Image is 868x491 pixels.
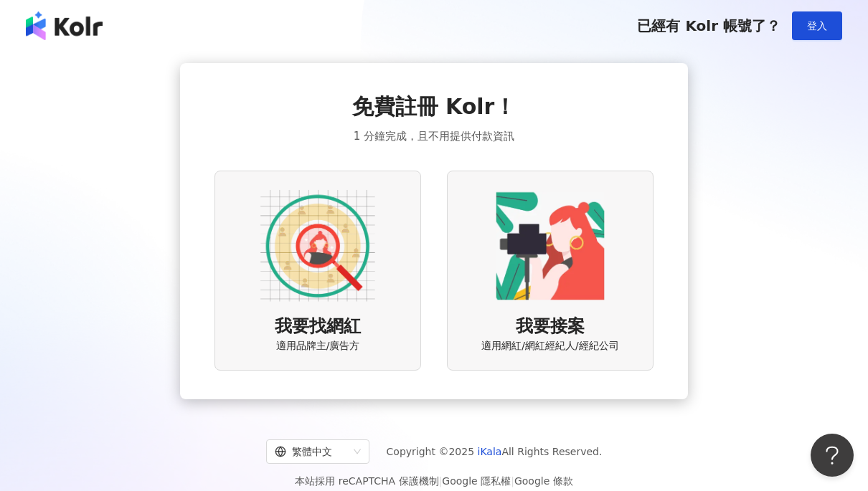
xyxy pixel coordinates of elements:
img: AD identity option [260,189,375,303]
span: 1 分鐘完成，且不用提供付款資訊 [354,128,514,145]
span: 本站採用 reCAPTCHA 保護機制 [295,472,572,490]
span: | [511,475,514,487]
span: 免費註冊 Kolr！ [352,92,516,122]
span: Copyright © 2025 All Rights Reserved. [387,443,603,460]
span: | [439,475,443,487]
a: iKala [478,446,502,457]
span: 適用網紅/網紅經紀人/經紀公司 [481,339,618,353]
img: KOL identity option [493,189,608,303]
div: 繁體中文 [275,440,348,463]
iframe: Help Scout Beacon - Open [811,434,854,477]
span: 已經有 Kolr 帳號了？ [637,17,780,34]
button: 登入 [792,11,842,40]
span: 適用品牌主/廣告方 [276,339,360,353]
span: 登入 [807,20,827,32]
img: logo [26,11,103,40]
span: 我要找網紅 [275,315,361,339]
a: Google 隱私權 [442,475,511,487]
a: Google 條款 [514,475,573,487]
span: 我要接案 [516,315,585,339]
